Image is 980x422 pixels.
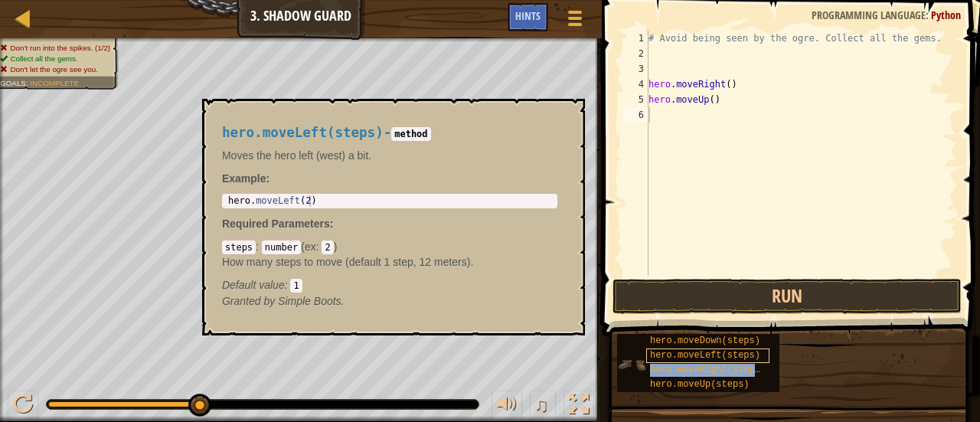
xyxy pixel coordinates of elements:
[623,77,648,92] div: 4
[563,391,594,422] button: Toggle fullscreen
[650,365,766,375] span: hero.moveRight(steps)
[322,240,333,254] code: 2
[612,279,962,314] button: Run
[222,218,330,230] span: Required Parameters
[926,8,931,22] span: :
[623,92,648,107] div: 5
[305,240,316,253] span: ex
[623,31,648,46] div: 1
[26,79,30,87] span: :
[650,350,760,361] span: hero.moveLeft(steps)
[617,350,646,379] img: portrait.png
[515,8,541,23] span: Hints
[222,172,269,185] strong: :
[556,3,594,39] button: Show game menu
[256,240,262,253] span: :
[650,379,750,390] span: hero.moveUp(steps)
[10,44,110,52] span: Don’t run into the spikes. (1/2)
[290,279,302,293] code: 1
[530,391,556,422] button: ♫
[533,393,548,416] span: ♫
[931,8,961,22] span: Python
[262,240,301,254] code: number
[492,391,522,422] button: Adjust volume
[623,46,648,61] div: 2
[222,148,557,163] p: Moves the hero left (west) a bit.
[8,391,38,422] button: Ctrl + P: Pause
[30,79,79,87] span: Incomplete
[222,254,557,270] p: How many steps to move (default 1 step, 12 meters).
[330,218,334,230] span: :
[222,239,557,293] div: ( )
[623,61,648,77] div: 3
[222,295,278,307] span: Granted by
[10,54,77,63] span: Collect all the gems.
[391,127,430,141] code: method
[222,279,285,291] span: Default value
[222,240,256,254] code: steps
[285,279,291,291] span: :
[650,335,760,346] span: hero.moveDown(steps)
[316,240,322,253] span: :
[623,107,648,123] div: 6
[222,126,557,140] h4: -
[812,8,926,22] span: Programming language
[222,295,345,307] em: Simple Boots.
[222,172,266,185] span: Example
[10,65,97,74] span: Don’t let the ogre see you.
[222,125,384,140] span: hero.moveLeft(steps)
